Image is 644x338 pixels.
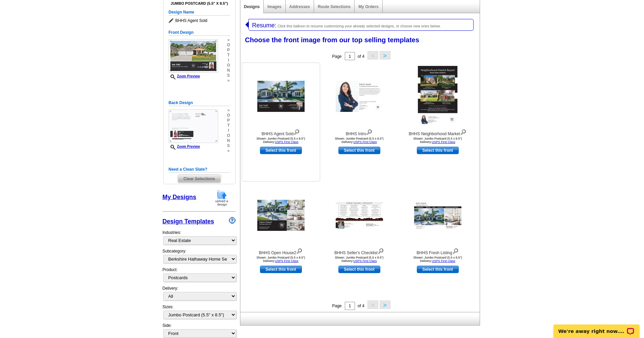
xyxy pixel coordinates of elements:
h5: Need a Clean Slate? [169,166,230,173]
a: USPS First Class [432,140,455,144]
div: Shown: Jumbo Postcard (5.5 x 8.5") Delivery: [401,137,475,144]
a: USPS First Class [275,259,299,263]
span: Choose the front image from our top selling templates [245,36,420,44]
img: view design details [366,128,373,135]
a: USPS First Class [353,140,377,144]
button: > [380,300,390,309]
span: n [227,68,230,73]
div: Product: [163,267,236,285]
h4: Jumbo Postcard (5.5" x 8.5") [169,1,230,6]
img: BHHS Intro [336,81,383,112]
span: s [227,143,230,148]
span: o [227,63,230,68]
div: Subcategory: [163,248,236,267]
img: view design details [460,128,467,135]
span: n [227,138,230,143]
a: Addresses [289,4,310,9]
div: BHHS Fresh Listing [401,247,475,256]
span: » [227,38,230,43]
div: Shown: Jumbo Postcard (5.5 x 8.5") Delivery: [322,256,397,263]
img: leftArrow.png [245,19,248,30]
img: frontsmallthumbnail.jpg [169,39,218,73]
img: view design details [296,247,303,254]
div: Delivery: [163,285,236,304]
img: view design details [452,247,459,254]
div: Shown: Jumbo Postcard (5.5 x 8.5") Delivery: [244,137,318,144]
div: Shown: Jumbo Postcard (5.5 x 8.5") Delivery: [322,137,397,144]
img: view design details [378,247,384,254]
span: » [227,148,230,153]
a: USPS First Class [353,259,377,263]
span: i [227,58,230,63]
a: Zoom Preview [169,145,200,148]
h5: Front Design [169,29,230,36]
a: use this design [417,147,459,154]
img: BHHS Neighborhood Market [418,66,458,127]
span: » [227,108,230,113]
button: > [380,51,390,59]
div: Shown: Jumbo Postcard (5.5 x 8.5") Delivery: [401,256,475,263]
a: My Designs [163,194,196,200]
a: Zoom Preview [169,74,200,78]
span: Page [332,54,341,59]
div: Sizes: [163,304,236,322]
img: backsmallthumbnail.jpg [169,110,218,143]
a: Route Selections [318,4,351,9]
a: use this design [338,266,380,273]
span: t [227,53,230,58]
span: o [227,113,230,118]
img: BHHS Open House2 [257,200,305,231]
button: < [367,300,378,309]
div: Industries: [163,226,236,248]
a: Images [267,4,281,9]
img: upload-design [213,189,231,207]
a: USPS First Class [275,140,299,144]
a: Designs [244,4,260,9]
span: Click this balloon to resume customizing your already selected designs, or choose new ones below. [278,24,441,28]
div: BHHS Open House2 [244,247,318,256]
span: BHHS Agent Sold [169,17,230,24]
span: o [227,133,230,138]
a: use this design [260,147,302,154]
span: s [227,73,230,78]
span: p [227,48,230,53]
a: USPS First Class [432,259,455,263]
iframe: LiveChat chat widget [549,317,644,338]
img: BHHS Agent Sold [257,81,305,112]
img: view design details [293,128,300,135]
span: i [227,128,230,133]
h5: Design Name [169,9,230,16]
a: use this design [338,147,380,154]
div: BHHS Neighborhood Market [401,128,475,137]
span: Clear Selections [178,175,221,183]
div: Shown: Jumbo Postcard (5.5 x 8.5") Delivery: [244,256,318,263]
span: of 4 [358,54,364,59]
a: My Orders [358,4,378,9]
span: » [227,78,230,83]
img: design-wizard-help-icon.png [229,217,236,224]
div: BHHS Seller's Checklist [322,247,397,256]
h5: Back Design [169,100,230,106]
span: p [227,118,230,123]
span: o [227,43,230,48]
span: Resume: [252,22,277,29]
span: t [227,123,230,128]
a: use this design [417,266,459,273]
div: BHHS Intro [322,128,397,137]
img: BHHS Seller's Checklist [336,200,383,231]
img: BHHS Fresh Listing [414,200,461,231]
span: Page [332,304,341,308]
div: BHHS Agent Sold [244,128,318,137]
button: < [367,51,378,59]
a: Design Templates [163,218,214,225]
span: of 4 [358,304,364,308]
a: use this design [260,266,302,273]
